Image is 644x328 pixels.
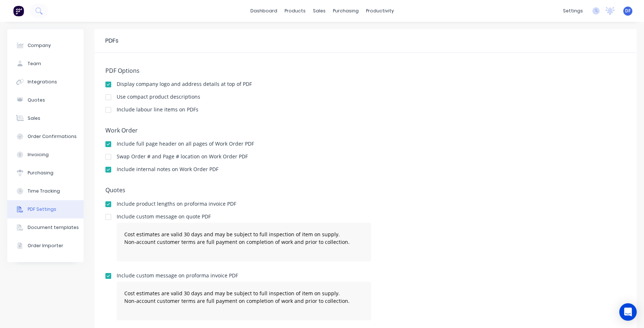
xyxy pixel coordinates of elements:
[7,237,84,255] button: Order Importer
[117,201,236,206] div: Include product lengths on proforma invoice PDF
[7,91,84,109] button: Quotes
[247,5,281,16] a: dashboard
[625,8,631,14] span: DF
[117,82,252,87] div: Display company logo and address details at top of PDF
[28,170,53,176] div: Purchasing
[362,5,398,16] div: productivity
[7,182,84,200] button: Time Tracking
[7,55,84,73] button: Team
[281,5,309,16] div: products
[117,107,198,112] div: Include labour line items on PDFs
[619,303,637,321] div: Open Intercom Messenger
[117,282,371,320] textarea: Cost estimates are valid 30 days and may be subject to full inspection of item on supply. Non-acc...
[28,242,63,249] div: Order Importer
[309,5,329,16] div: sales
[117,154,248,159] div: Swap Order # and Page # location on Work Order PDF
[117,223,371,261] textarea: Cost estimates are valid 30 days and may be subject to full inspection of item on supply. Non-acc...
[7,218,84,237] button: Document templates
[117,273,371,278] div: Include custom message on proforma invoice PDF
[28,151,49,158] div: Invoicing
[28,97,45,103] div: Quotes
[117,167,218,172] div: Include internal notes on Work Order PDF
[105,67,626,74] h5: PDF Options
[28,79,57,85] div: Integrations
[105,187,626,194] h5: Quotes
[7,109,84,127] button: Sales
[28,115,40,122] div: Sales
[117,94,200,99] div: Use compact product descriptions
[329,5,362,16] div: purchasing
[28,206,56,213] div: PDF Settings
[105,36,118,45] div: PDFs
[28,133,77,140] div: Order Confirmations
[7,200,84,218] button: PDF Settings
[13,5,24,16] img: Factory
[7,146,84,164] button: Invoicing
[559,5,587,16] div: settings
[105,127,626,134] h5: Work Order
[28,188,60,194] div: Time Tracking
[117,214,371,219] div: Include custom message on quote PDF
[28,60,41,67] div: Team
[7,36,84,55] button: Company
[7,127,84,146] button: Order Confirmations
[28,42,51,49] div: Company
[28,224,79,231] div: Document templates
[117,141,254,146] div: Include full page header on all pages of Work Order PDF
[7,164,84,182] button: Purchasing
[7,73,84,91] button: Integrations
